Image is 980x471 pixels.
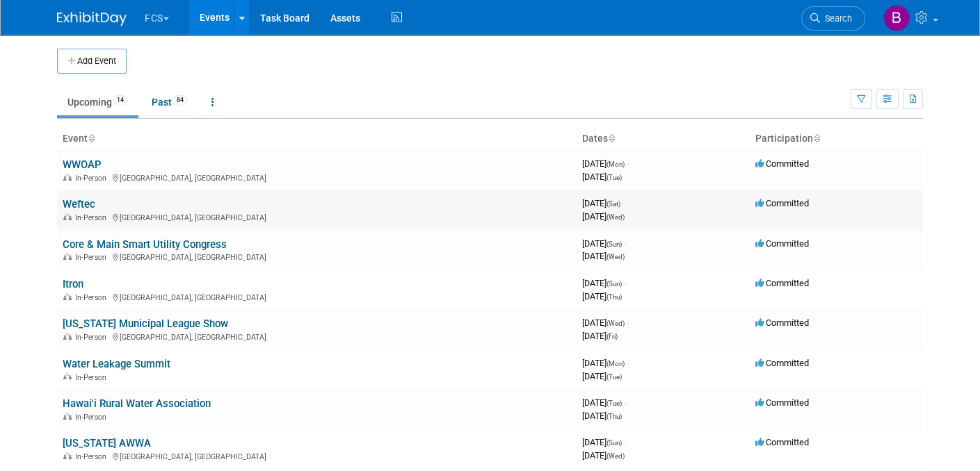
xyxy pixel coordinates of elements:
span: (Sun) [607,280,622,288]
div: [GEOGRAPHIC_DATA], [GEOGRAPHIC_DATA] [63,331,571,342]
span: In-Person [75,174,111,183]
span: Committed [755,278,809,288]
span: - [627,358,629,368]
span: - [624,437,626,447]
span: - [627,158,629,169]
span: (Sat) [607,200,620,208]
span: Committed [755,397,809,408]
a: Upcoming14 [57,89,138,115]
a: WWOAP [63,158,102,171]
span: - [627,317,629,328]
span: In-Person [75,293,111,302]
span: (Sun) [607,439,622,447]
span: - [622,198,625,208]
span: Committed [755,238,809,249]
img: ExhibitDay [57,12,127,26]
span: [DATE] [582,211,625,222]
span: (Wed) [607,213,625,221]
span: (Mon) [607,360,625,367]
th: Participation [750,127,923,151]
a: Hawai'i Rural Water Association [63,397,211,410]
a: [US_STATE] Municipal League Show [63,317,228,330]
span: [DATE] [582,172,622,182]
span: (Wed) [607,452,625,460]
th: Event [57,127,577,151]
span: [DATE] [582,358,629,368]
span: In-Person [75,452,111,461]
span: (Mon) [607,160,625,168]
a: Weftec [63,198,95,210]
span: [DATE] [582,278,626,288]
span: (Tue) [607,174,622,181]
div: [GEOGRAPHIC_DATA], [GEOGRAPHIC_DATA] [63,450,571,461]
span: 14 [113,95,128,106]
a: Core & Main Smart Utility Congress [63,238,227,251]
a: Past84 [141,89,198,115]
img: In-Person Event [63,333,72,340]
span: [DATE] [582,437,626,447]
span: In-Person [75,213,111,222]
a: Water Leakage Summit [63,358,170,370]
span: Committed [755,198,809,208]
th: Dates [577,127,750,151]
span: [DATE] [582,251,625,261]
span: [DATE] [582,158,629,169]
img: In-Person Event [63,452,72,459]
img: In-Person Event [63,413,72,420]
a: Itron [63,278,83,290]
a: Search [801,6,865,31]
a: Sort by Participation Type [813,133,820,144]
span: (Sun) [607,240,622,248]
span: (Thu) [607,413,622,420]
span: Committed [755,317,809,328]
span: In-Person [75,333,111,342]
a: Sort by Event Name [88,133,95,144]
span: [DATE] [582,198,625,208]
div: [GEOGRAPHIC_DATA], [GEOGRAPHIC_DATA] [63,172,571,183]
span: (Tue) [607,399,622,407]
span: [DATE] [582,238,626,249]
span: (Tue) [607,373,622,381]
img: In-Person Event [63,373,72,380]
span: (Thu) [607,293,622,301]
span: (Wed) [607,253,625,261]
span: [DATE] [582,450,625,461]
img: In-Person Event [63,253,72,260]
span: In-Person [75,413,111,422]
a: Sort by Start Date [608,133,615,144]
img: In-Person Event [63,213,72,220]
span: Committed [755,158,809,169]
span: (Wed) [607,320,625,327]
img: In-Person Event [63,293,72,300]
span: [DATE] [582,291,622,301]
span: - [624,397,626,408]
span: 84 [172,95,188,106]
span: [DATE] [582,397,626,408]
span: [DATE] [582,411,622,421]
span: Search [820,13,852,24]
span: [DATE] [582,331,618,341]
div: [GEOGRAPHIC_DATA], [GEOGRAPHIC_DATA] [63,251,571,262]
span: In-Person [75,373,111,382]
button: Add Event [57,49,127,74]
span: Committed [755,358,809,368]
span: [DATE] [582,371,622,381]
span: - [624,238,626,249]
span: - [624,278,626,288]
span: In-Person [75,253,111,262]
a: [US_STATE] AWWA [63,437,151,449]
div: [GEOGRAPHIC_DATA], [GEOGRAPHIC_DATA] [63,291,571,302]
span: (Fri) [607,333,618,340]
img: In-Person Event [63,174,72,181]
img: Barb DeWyer [883,5,910,31]
div: [GEOGRAPHIC_DATA], [GEOGRAPHIC_DATA] [63,211,571,222]
span: Committed [755,437,809,447]
span: [DATE] [582,317,629,328]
